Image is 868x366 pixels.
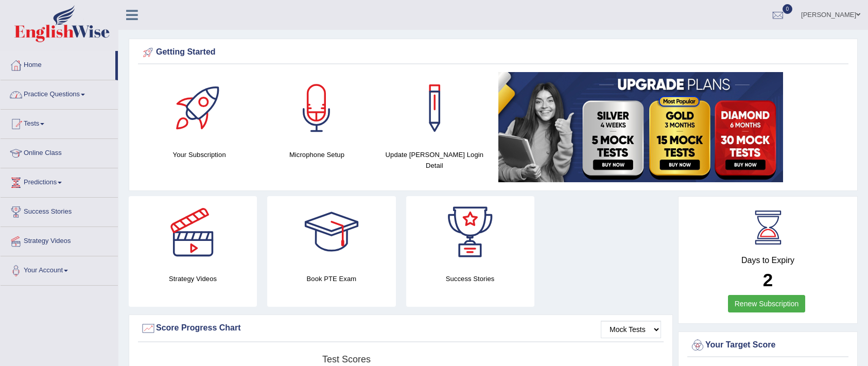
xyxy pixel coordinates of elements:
h4: Days to Expiry [690,256,846,265]
span: 0 [783,4,793,14]
a: Predictions [1,168,118,194]
b: 2 [763,270,773,290]
a: Strategy Videos [1,227,118,253]
h4: Your Subscription [146,149,253,160]
img: small5.jpg [498,72,783,182]
h4: Update [PERSON_NAME] Login Detail [381,149,488,171]
a: Your Account [1,256,118,282]
tspan: Test scores [322,354,371,364]
h4: Book PTE Exam [267,273,395,284]
a: Success Stories [1,198,118,223]
a: Tests [1,110,118,135]
a: Practice Questions [1,80,118,106]
div: Getting Started [141,45,846,60]
a: Online Class [1,139,118,165]
h4: Microphone Setup [263,149,370,160]
a: Home [1,51,115,77]
h4: Success Stories [406,273,534,284]
div: Score Progress Chart [141,321,661,336]
a: Renew Subscription [728,295,806,312]
div: Your Target Score [690,338,846,353]
h4: Strategy Videos [129,273,257,284]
